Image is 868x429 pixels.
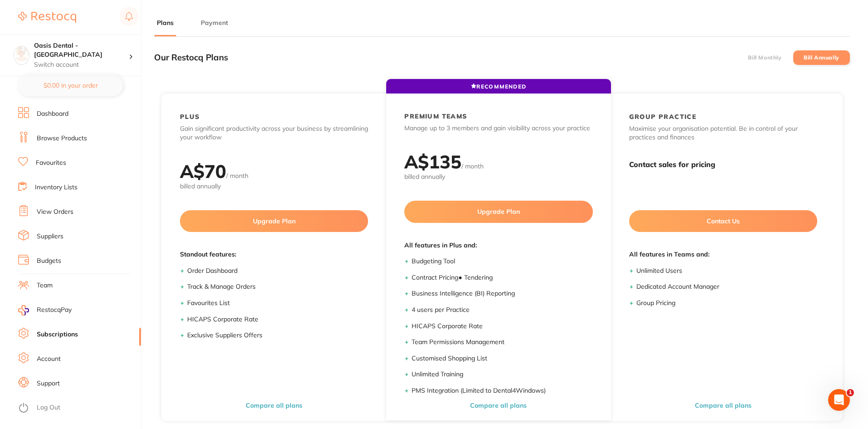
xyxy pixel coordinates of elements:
[154,19,176,27] button: Plans
[461,162,484,170] span: / month
[180,210,368,232] button: Upgrade Plan
[636,266,817,276] li: Unlimited Users
[404,112,467,120] h2: PREMIUM TEAMS
[847,389,854,396] span: 1
[18,7,76,28] a: Restocq Logo
[412,273,592,282] li: Contract Pricing ● Tendering
[243,401,305,409] button: Compare all plans
[748,54,781,61] label: Bill Monthly
[471,83,526,90] span: RECOMMENDED
[37,330,78,339] a: Subscriptions
[187,282,368,291] li: Track & Manage Orders
[18,401,138,415] button: Log Out
[412,370,592,379] li: Unlimited Training
[18,305,72,316] a: RestocqPay
[37,403,60,412] a: Log Out
[37,355,61,364] a: Account
[180,160,226,182] h2: A$ 70
[37,207,73,217] a: View Orders
[404,241,592,250] span: All features in Plus and:
[187,331,368,340] li: Exclusive Suppliers Offers
[629,160,817,169] h3: Contact sales for pricing
[35,183,78,192] a: Inventory Lists
[804,54,839,61] label: Bill Annually
[404,150,461,173] h2: A$ 135
[692,401,754,409] button: Compare all plans
[226,172,248,180] span: / month
[412,338,592,347] li: Team Permissions Management
[18,74,123,96] button: $0.00 in your order
[412,289,592,298] li: Business Intelligence (BI) Reporting
[412,306,592,315] li: 4 users per Practice
[37,134,87,143] a: Browse Products
[404,173,592,182] span: billed annually
[180,250,368,259] span: Standout features:
[37,232,63,241] a: Suppliers
[636,299,817,308] li: Group Pricing
[180,113,200,121] h2: PLUS
[37,306,72,315] span: RestocqPay
[187,315,368,324] li: HICAPS Corporate Rate
[37,281,53,290] a: Team
[187,266,368,276] li: Order Dashboard
[198,19,231,27] button: Payment
[412,322,592,331] li: HICAPS Corporate Rate
[34,41,129,59] h4: Oasis Dental - Brighton
[18,305,29,316] img: RestocqPay
[629,124,817,142] p: Maximise your organisation potential. Be in control of your practices and finances
[828,389,850,411] iframe: Intercom live chat
[629,210,817,232] button: Contact Us
[14,46,29,61] img: Oasis Dental - Brighton
[37,379,60,388] a: Support
[412,257,592,266] li: Budgeting Tool
[636,282,817,291] li: Dedicated Account Manager
[629,113,697,121] h2: GROUP PRACTICE
[37,256,61,266] a: Budgets
[18,12,76,23] img: Restocq Logo
[180,124,368,142] p: Gain significant productivity across your business by streamlining your workflow
[187,299,368,308] li: Favourites List
[629,250,817,259] span: All features in Teams and:
[404,201,592,222] button: Upgrade Plan
[404,124,592,133] p: Manage up to 3 members and gain visibility across your practice
[180,182,368,191] span: billed annually
[412,354,592,363] li: Customised Shopping List
[154,53,228,63] h3: Our Restocq Plans
[467,401,529,409] button: Compare all plans
[36,158,66,168] a: Favourites
[37,109,68,118] a: Dashboard
[412,386,592,395] li: PMS Integration (Limited to Dental4Windows)
[34,60,129,69] p: Switch account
